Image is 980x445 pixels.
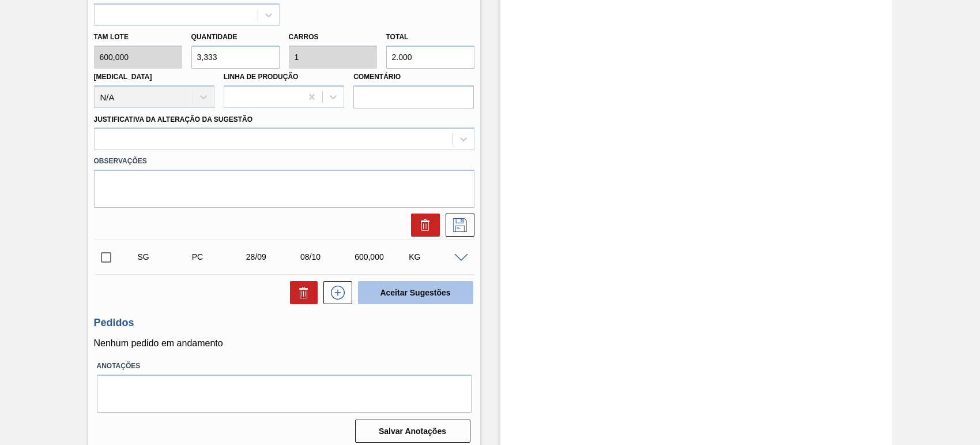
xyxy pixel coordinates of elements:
label: [MEDICAL_DATA] [94,73,152,81]
div: Salvar Sugestão [440,214,474,237]
label: Comentário [353,69,474,85]
button: Aceitar Sugestões [358,281,473,304]
div: 08/10/2025 [297,252,357,261]
label: Quantidade [191,33,238,41]
label: Justificativa da Alteração da Sugestão [94,115,253,124]
button: Salvar Anotações [355,420,470,443]
div: Sugestão Criada [135,252,195,261]
label: Anotações [97,358,472,375]
div: 28/09/2025 [243,252,303,261]
label: Tam lote [94,29,182,46]
label: Observações [94,153,474,170]
label: Linha de Produção [224,73,299,81]
div: KG [406,252,466,261]
label: Total [386,33,409,41]
h3: Pedidos [94,317,474,329]
div: Nova sugestão [318,281,352,304]
div: Aceitar Sugestões [352,280,474,305]
label: Carros [289,33,319,41]
div: Pedido de Compra [189,252,249,261]
div: 600,000 [352,252,412,261]
div: Excluir Sugestões [284,281,318,304]
div: Excluir Sugestão [405,214,440,237]
p: Nenhum pedido em andamento [94,338,474,349]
